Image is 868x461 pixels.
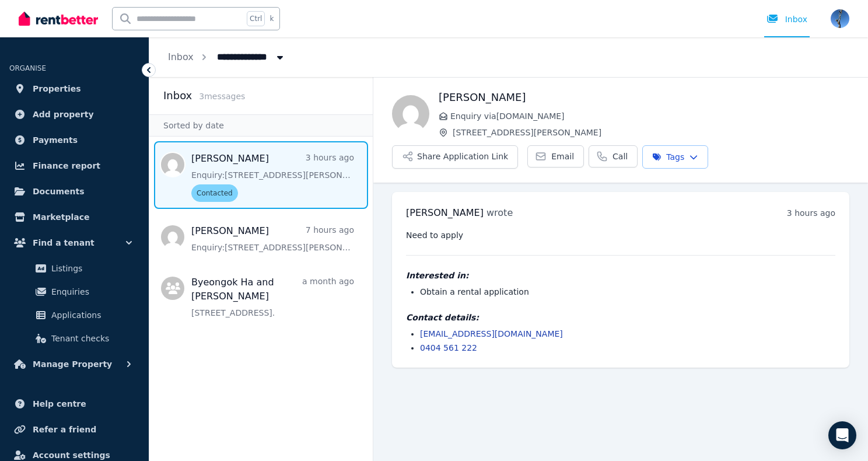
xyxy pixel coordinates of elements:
span: Help centre [33,397,86,411]
span: [PERSON_NAME] [406,207,484,218]
img: donelks@bigpond.com [831,9,849,28]
a: [EMAIL_ADDRESS][DOMAIN_NAME] [420,329,563,338]
li: Obtain a rental application [420,286,835,298]
button: Find a tenant [9,231,139,254]
span: Listings [51,261,130,275]
a: Refer a friend [9,418,139,441]
span: Manage Property [33,357,112,371]
button: Tags [642,145,708,169]
span: Tags [652,151,684,163]
a: 0404 561 222 [420,343,477,352]
span: Email [551,151,574,162]
span: Payments [33,133,78,147]
a: Byeongok Ha and [PERSON_NAME]a month ago[STREET_ADDRESS]. [191,275,354,319]
h4: Interested in: [406,270,835,281]
span: Documents [33,184,85,198]
span: 3 message s [199,92,245,101]
span: Finance report [33,159,100,173]
a: Listings [14,257,135,280]
h2: Inbox [163,88,192,104]
a: Email [527,145,584,167]
span: Enquiries [51,285,130,299]
a: Add property [9,103,139,126]
a: Documents [9,180,139,203]
a: Payments [9,128,139,152]
a: Tenant checks [14,327,135,350]
span: Add property [33,107,94,121]
a: Marketplace [9,205,139,229]
div: Sorted by date [149,114,373,137]
span: k [269,14,274,23]
span: [STREET_ADDRESS][PERSON_NAME] [453,127,849,138]
span: Properties [33,82,81,96]
img: RentBetter [19,10,98,27]
div: Open Intercom Messenger [828,421,856,449]
a: Inbox [168,51,194,62]
a: Call [589,145,638,167]
span: Refer a friend [33,422,96,436]
span: Marketplace [33,210,89,224]
nav: Message list [149,137,373,330]
span: Call [612,151,628,162]
a: Help centre [9,392,139,415]
a: Finance report [9,154,139,177]
a: [PERSON_NAME]3 hours agoEnquiry:[STREET_ADDRESS][PERSON_NAME].Contacted [191,152,354,202]
a: Applications [14,303,135,327]
h4: Contact details: [406,312,835,323]
h1: [PERSON_NAME] [439,89,849,106]
pre: Need to apply [406,229,835,241]
span: Applications [51,308,130,322]
button: Share Application Link [392,145,518,169]
span: Tenant checks [51,331,130,345]
span: Ctrl [247,11,265,26]
button: Manage Property [9,352,139,376]
nav: Breadcrumb [149,37,304,77]
span: ORGANISE [9,64,46,72]
a: Properties [9,77,139,100]
span: Find a tenant [33,236,94,250]
span: wrote [487,207,513,218]
a: Enquiries [14,280,135,303]
img: Shashank Pise [392,95,429,132]
a: [PERSON_NAME]7 hours agoEnquiry:[STREET_ADDRESS][PERSON_NAME]. [191,224,354,253]
time: 3 hours ago [787,208,835,218]
span: Enquiry via [DOMAIN_NAME] [450,110,849,122]
div: Inbox [766,13,807,25]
